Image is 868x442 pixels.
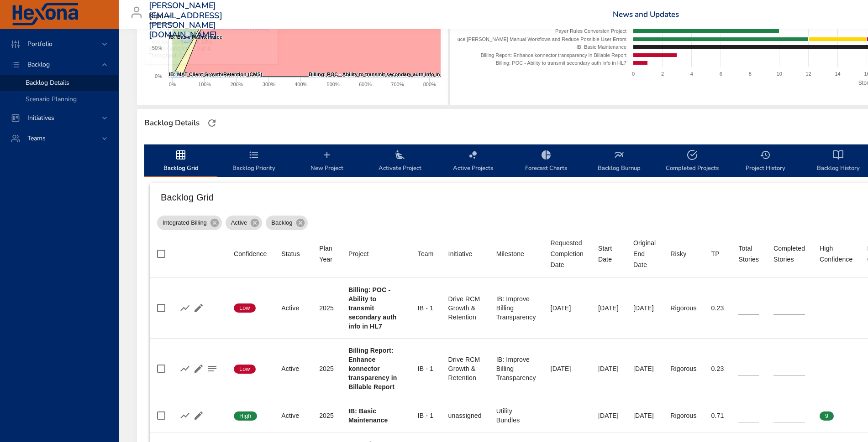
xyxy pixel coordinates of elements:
[192,409,205,422] button: Edit Project Details
[149,1,222,40] h3: [PERSON_NAME][EMAIL_ADDRESS][PERSON_NAME][DOMAIN_NAME]
[496,294,536,322] div: IB: Improve Billing Transparency
[319,411,334,420] div: 2025
[551,364,584,373] div: [DATE]
[496,406,536,425] div: Utility Bundles
[234,412,257,420] span: High
[551,303,584,313] div: [DATE]
[319,243,334,265] div: Plan Year
[281,248,300,259] div: Status
[178,301,192,315] button: Show Burnup
[820,304,834,312] span: 0
[598,243,619,265] div: Start Date
[142,116,202,130] div: Backlog Details
[296,149,358,174] span: New Project
[598,303,619,313] div: [DATE]
[670,248,686,259] div: Risky
[448,248,473,259] div: Sort
[777,71,782,77] text: 10
[551,237,584,270] div: Sort
[150,149,212,174] span: Backlog Grid
[773,243,805,265] div: Completed Stories
[633,364,656,373] div: [DATE]
[178,409,192,422] button: Show Burnup
[661,71,664,77] text: 2
[820,365,834,373] span: 0
[661,149,723,174] span: Completed Projects
[633,237,656,270] div: Original End Date
[613,9,679,20] a: News and Updates
[169,72,263,77] text: IB: MAT Client Growth/Retention (CMS)
[820,243,852,265] div: Sort
[632,71,635,77] text: 0
[169,82,176,87] text: 0%
[319,303,334,313] div: 2025
[633,303,656,313] div: [DATE]
[226,216,262,230] div: Active
[448,355,482,382] div: Drive RCM Growth & Retention
[633,237,656,270] div: Sort
[157,218,212,227] span: Integrated Billing
[20,60,57,69] span: Backlog
[263,82,275,87] text: 300%
[711,248,724,259] span: TP
[418,411,434,420] div: IB - 1
[711,364,724,373] div: 0.23
[496,60,626,66] text: Billing: POC - Ability to transmit secondary auth info in HL7
[835,71,840,77] text: 14
[230,82,243,87] text: 200%
[266,218,298,227] span: Backlog
[391,82,404,87] text: 700%
[711,248,720,259] div: TP
[820,243,852,265] div: High Confidence
[442,149,504,174] span: Active Projects
[418,248,434,259] div: Sort
[633,411,656,420] div: [DATE]
[720,71,722,77] text: 6
[192,362,205,375] button: Edit Project Details
[496,248,536,259] span: Milestone
[348,248,369,259] div: Sort
[234,248,267,259] div: Confidence
[309,72,451,77] text: Billing: POC - Ability to transmit secondary auth info in HL7
[348,286,397,330] b: Billing: POC - Ability to transmit secondary auth info in HL7
[598,364,619,373] div: [DATE]
[551,237,584,270] div: Requested Completion Date
[773,243,805,265] div: Sort
[20,113,62,122] span: Initiatives
[738,243,759,265] div: Total Stories
[515,149,577,174] span: Forecast Charts
[588,149,650,174] span: Backlog Burnup
[711,411,724,420] div: 0.71
[670,248,686,259] div: Sort
[198,82,211,87] text: 100%
[348,407,388,424] b: IB: Basic Maintenance
[496,248,524,259] div: Milestone
[555,28,626,34] text: Payer Rules Conversion Project
[157,216,222,230] div: Integrated Billing
[481,52,626,58] text: Billing Report: Enhance konnector transparency in Billable Report
[178,362,192,375] button: Show Burnup
[281,303,305,313] div: Active
[448,248,473,259] div: Initiative
[26,95,77,103] span: Scenario Planning
[20,40,60,48] span: Portfolio
[670,303,696,313] div: Rigorous
[223,149,285,174] span: Backlog Priority
[281,248,300,259] div: Sort
[448,294,482,322] div: Drive RCM Growth & Retention
[598,243,619,265] div: Sort
[319,364,334,373] div: 2025
[205,362,219,375] button: Project Notes
[281,364,305,373] div: Active
[11,3,79,26] img: Hexona
[26,78,69,87] span: Backlog Details
[441,36,626,42] text: IB: Reduce [PERSON_NAME] Manual Workflows and Reduce Possible User Errors
[226,218,253,227] span: Active
[327,82,340,87] text: 500%
[319,243,334,265] div: Sort
[448,248,482,259] span: Initiative
[348,248,403,259] span: Project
